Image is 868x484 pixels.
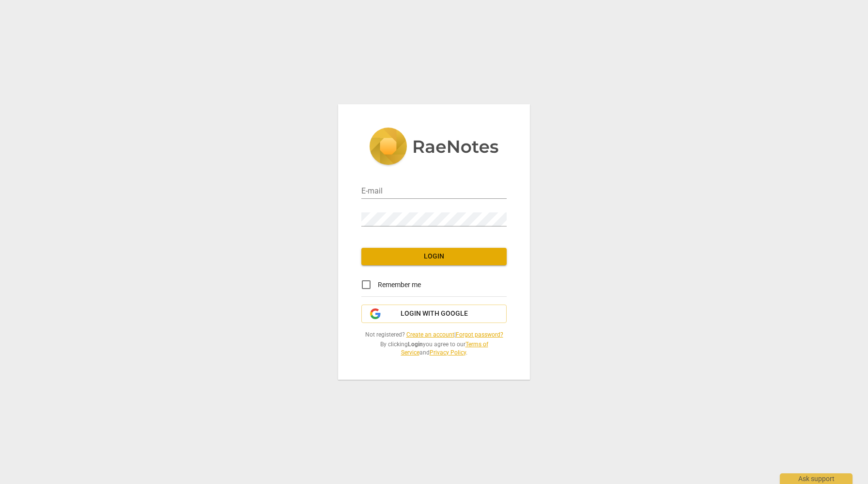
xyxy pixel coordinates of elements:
a: Forgot password? [456,331,503,338]
b: Login [408,341,423,348]
img: 5ac2273c67554f335776073100b6d88f.svg [369,128,499,167]
span: Not registered? | [361,331,507,339]
a: Privacy Policy [430,349,466,356]
a: Terms of Service [401,341,488,356]
span: By clicking you agree to our and . [361,340,507,356]
div: Ask support [780,473,852,484]
button: Login with Google [361,305,507,323]
span: Login with Google [401,309,468,319]
a: Create an account [406,331,454,338]
span: Remember me [378,280,421,290]
span: Login [369,252,499,261]
button: Login [361,248,507,265]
